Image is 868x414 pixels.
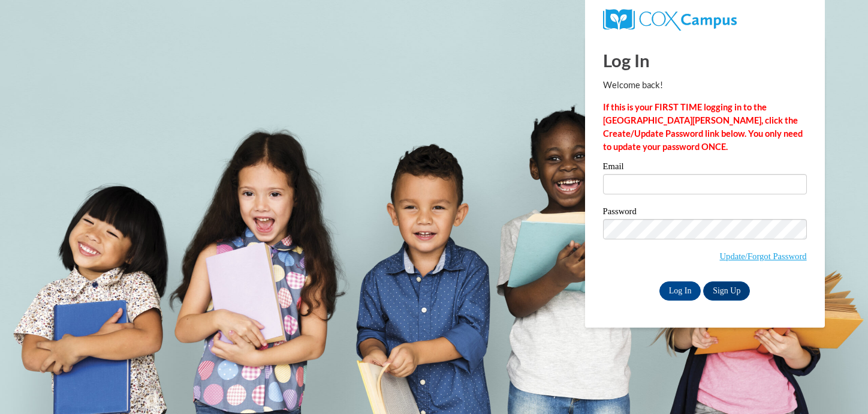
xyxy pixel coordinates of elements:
a: Sign Up [703,281,750,301]
a: Update/Forgot Password [720,251,807,261]
strong: If this is your FIRST TIME logging in to the [GEOGRAPHIC_DATA][PERSON_NAME], click the Create/Upd... [603,102,803,152]
img: COX Campus [603,9,737,31]
label: Email [603,162,807,174]
h1: Log In [603,48,807,73]
input: Log In [659,281,701,301]
a: COX Campus [603,14,737,24]
label: Password [603,207,807,219]
p: Welcome back! [603,79,807,92]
